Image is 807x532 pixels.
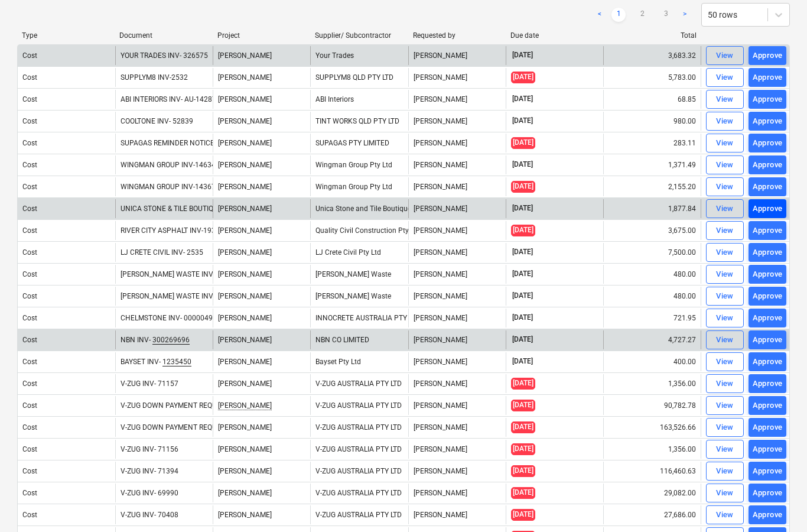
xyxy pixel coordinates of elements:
div: Cost [22,95,37,103]
div: [PERSON_NAME] [408,221,506,240]
div: View [716,333,734,347]
div: [PERSON_NAME] [408,287,506,306]
span: [DATE] [511,269,534,279]
div: Project [217,31,305,40]
div: View [716,312,734,325]
button: View [706,396,744,415]
button: Approve [749,309,786,327]
span: [DATE] [511,313,534,323]
span: [DATE] [511,487,535,498]
div: [PERSON_NAME] [408,374,506,393]
button: Approve [749,352,786,371]
div: UNICA STONE & TILE BOUTIQUE INV- 1620 [121,205,256,213]
span: Della Rosa [218,139,272,147]
div: Approve [753,399,783,413]
div: 68.85 [603,90,701,109]
span: Della Rosa [218,358,272,366]
div: Cost [22,51,37,60]
div: 2,155.20 [603,177,701,196]
button: Approve [749,68,786,87]
div: 3,675.00 [603,221,701,240]
span: [DATE] [511,181,535,192]
div: [PERSON_NAME] [408,243,506,262]
div: Approve [753,137,783,150]
div: V-ZUG AUSTRALIA PTY LTD [310,418,408,437]
button: View [706,484,744,502]
div: Approve [753,246,783,259]
button: View [706,90,744,109]
span: Della Rosa [218,511,272,519]
div: [PERSON_NAME] [408,484,506,502]
button: View [706,155,744,174]
div: Approve [753,355,783,369]
button: View [706,134,744,153]
div: Wingman Group Pty Ltd [310,177,408,196]
span: Della Rosa [218,489,272,497]
span: Della Rosa [218,401,272,410]
span: [DATE] [511,160,534,170]
span: Della Rosa [218,336,272,344]
div: SUPPLYM8 QLD PTY LTD [310,68,408,87]
div: View [716,93,734,106]
button: View [706,462,744,481]
div: Cost [22,423,37,432]
div: Cost [22,336,37,344]
span: Della Rosa [218,205,272,213]
div: [PERSON_NAME] [408,462,506,481]
div: View [716,246,734,259]
div: View [716,180,734,194]
div: [PERSON_NAME] [408,134,506,153]
div: Quality Civil Construction Pty Ltd/[GEOGRAPHIC_DATA] Asphalt [310,221,408,240]
div: Cost [22,73,37,82]
span: [DATE] [511,465,535,476]
div: Type [22,31,110,40]
div: View [716,465,734,478]
div: View [716,115,734,128]
div: Due date [510,31,598,40]
span: [DATE] [511,225,535,236]
div: View [716,355,734,369]
div: LJ Crete Civil Pty Ltd [310,243,408,262]
div: V-ZUG DOWN PAYMENT REQUEST - [121,401,255,410]
div: V-ZUG AUSTRALIA PTY LTD [310,484,408,502]
button: View [706,418,744,437]
div: View [716,71,734,85]
div: Cost [22,292,37,300]
span: Della Rosa [218,445,272,453]
div: Cost [22,379,37,388]
div: Approve [753,93,783,106]
a: Previous page [593,8,607,22]
div: View [716,421,734,434]
div: Approve [753,180,783,194]
div: View [716,486,734,500]
div: [PERSON_NAME] [408,155,506,174]
div: ABI INTERIORS INV- AU-1428728 [121,95,224,103]
span: [DATE] [511,203,534,213]
div: V-ZUG INV- 69990 [121,489,178,497]
div: [PERSON_NAME] [408,440,506,459]
div: WINGMAN GROUP INV-14634 [121,161,216,169]
div: Your Trades [310,46,408,65]
div: Approve [753,268,783,281]
div: 1,371.49 [603,155,701,174]
span: Della Rosa [218,423,272,432]
button: Approve [749,90,786,109]
div: NBN INV- [121,336,190,344]
div: View [716,399,734,413]
div: 4,727.27 [603,330,701,349]
div: 3,683.32 [603,46,701,65]
div: V-ZUG AUSTRALIA PTY LTD [310,374,408,393]
span: Della Rosa [218,270,272,278]
span: Della Rosa [218,248,272,257]
a: Page 3 [659,8,673,22]
div: Cost [22,270,37,278]
span: [DATE] [511,378,535,389]
button: View [706,177,744,196]
div: RIVER CITY ASPHALT INV-19368 [121,226,224,235]
div: View [716,443,734,456]
div: 163,526.66 [603,418,701,437]
div: INNOCRETE AUSTRALIA PTY LTD/[GEOGRAPHIC_DATA] [310,309,408,327]
div: Approve [753,421,783,434]
span: [DATE] [511,137,535,148]
div: Approve [753,465,783,478]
